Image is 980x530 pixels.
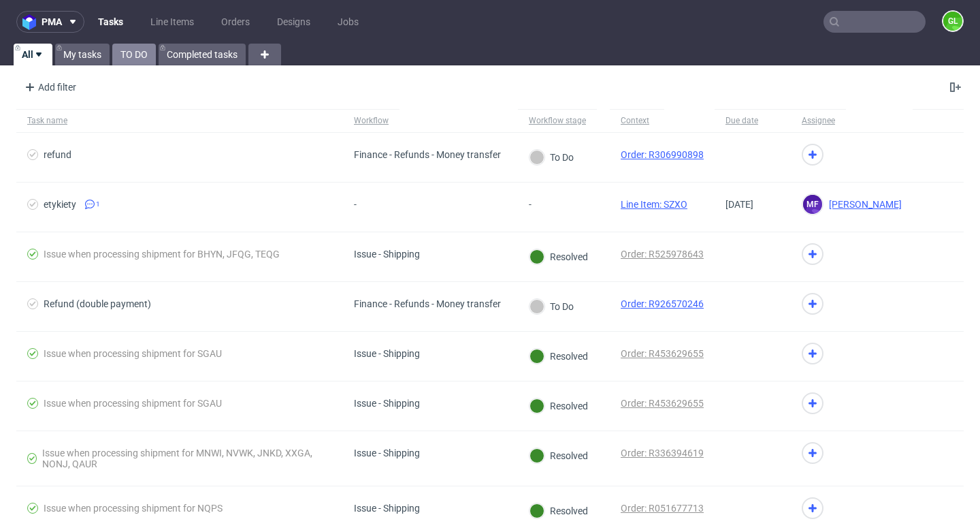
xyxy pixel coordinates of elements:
span: [PERSON_NAME] [823,199,902,210]
a: TO DO [112,44,156,65]
div: Resolved [529,503,588,518]
span: 1 [96,199,100,210]
span: [DATE] [725,199,753,210]
a: Orders [213,11,258,33]
div: refund [44,149,71,160]
span: pma [42,17,62,27]
a: Order: R453629655 [621,398,704,409]
div: Resolved [529,349,588,364]
div: Finance - Refunds - Money transfer [354,149,501,160]
figcaption: GL [943,12,962,31]
button: pma [16,11,84,33]
span: Task name [27,115,332,127]
a: My tasks [55,44,110,65]
div: Issue when processing shipment for SGAU [44,348,222,359]
div: Issue - Shipping [354,249,420,260]
div: etykiety [44,199,76,210]
div: Issue - Shipping [354,348,420,359]
div: Issue when processing shipment for SGAU [44,398,222,409]
div: Workflow [354,115,389,126]
div: Resolved [529,448,588,463]
a: Order: R051677713 [621,503,704,514]
div: Issue when processing shipment for BHYN, JFQG, TEQG [44,249,280,260]
a: Line Items [142,11,202,33]
div: Resolved [529,399,588,414]
div: Assignee [802,115,835,126]
a: Order: R453629655 [621,348,704,359]
div: Add filter [19,76,79,98]
div: Workflow stage [529,115,586,126]
div: Issue when processing shipment for MNWI, NVWK, JNKD, XXGA, NONJ, QAUR [42,448,327,469]
a: Line Item: SZXO [621,199,687,210]
a: All [14,44,52,65]
div: Refund (double payment) [44,298,151,309]
a: Completed tasks [159,44,246,65]
figcaption: MF [803,195,822,214]
a: Designs [269,11,318,33]
div: To Do [529,299,574,314]
a: Jobs [329,11,367,33]
div: Issue - Shipping [354,503,420,514]
div: Finance - Refunds - Money transfer [354,298,501,309]
div: - [529,199,561,210]
div: Context [621,115,653,126]
div: Issue - Shipping [354,398,420,409]
a: Order: R525978643 [621,249,704,260]
div: Issue when processing shipment for NQPS [44,503,223,514]
img: logo [22,14,42,30]
a: Order: R306990898 [621,149,704,160]
a: Order: R926570246 [621,298,704,309]
div: - [354,199,387,210]
div: To Do [529,150,574,165]
span: Due date [725,115,780,127]
a: Tasks [90,11,131,33]
div: Issue - Shipping [354,448,420,458]
a: Order: R336394619 [621,448,704,458]
div: Resolved [529,249,588,264]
